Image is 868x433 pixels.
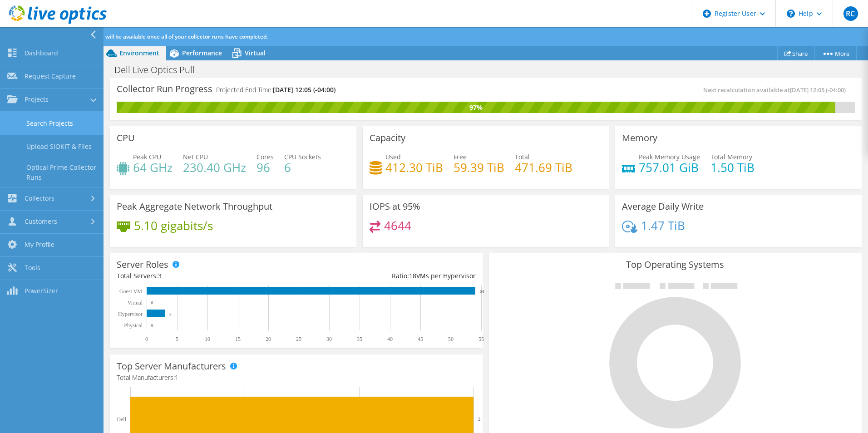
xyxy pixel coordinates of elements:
[183,153,208,161] span: Net CPU
[480,289,484,294] text: 54
[478,336,484,342] text: 55
[151,300,153,305] text: 0
[843,6,858,21] span: RC
[418,336,423,342] text: 45
[515,153,530,161] span: Total
[454,153,467,161] span: Free
[128,300,143,306] text: Virtual
[454,162,504,172] h4: 59.39 TiB
[169,312,172,316] text: 3
[110,65,209,75] h1: Dell Live Optics Pull
[787,10,795,18] svg: \n
[151,323,153,328] text: 0
[703,86,850,94] span: Next recalculation available at
[385,162,443,172] h4: 412.30 TiB
[284,162,321,172] h4: 6
[176,336,178,342] text: 5
[639,153,700,161] span: Peak Memory Usage
[55,33,268,40] span: Additional analysis will be available once all of your collector runs have completed.
[117,361,226,371] h3: Top Server Manufacturers
[245,49,266,57] span: Virtual
[175,373,178,382] span: 1
[117,103,835,113] div: 97%
[641,221,685,231] h4: 1.47 TiB
[296,271,475,281] div: Ratio: VMs per Hypervisor
[145,336,148,342] text: 0
[124,322,143,329] text: Physical
[357,336,362,342] text: 35
[790,86,846,94] span: [DATE] 12:05 (-04:00)
[710,153,752,161] span: Total Memory
[117,260,168,270] h3: Server Roles
[117,416,126,423] text: Dell
[639,162,700,172] h4: 757.01 GiB
[814,46,857,60] a: More
[448,336,454,342] text: 50
[409,271,416,280] span: 18
[117,202,272,212] h3: Peak Aggregate Network Throughput
[478,416,481,422] text: 3
[119,49,159,57] span: Environment
[235,336,241,342] text: 15
[370,133,405,143] h3: Capacity
[119,288,142,295] text: Guest VM
[326,336,332,342] text: 30
[117,373,476,383] h4: Total Manufacturers:
[370,202,420,212] h3: IOPS at 95%
[182,49,222,57] span: Performance
[622,133,657,143] h3: Memory
[273,85,335,94] span: [DATE] 12:05 (-04:00)
[256,162,274,172] h4: 96
[158,271,162,280] span: 3
[118,311,143,317] text: Hypervisor
[134,221,213,231] h4: 5.10 gigabits/s
[777,46,815,60] a: Share
[496,260,855,270] h3: Top Operating Systems
[296,336,301,342] text: 25
[117,133,135,143] h3: CPU
[710,162,755,172] h4: 1.50 TiB
[266,336,271,342] text: 20
[216,85,335,95] h4: Projected End Time:
[385,153,401,161] span: Used
[183,162,246,172] h4: 230.40 GHz
[515,162,572,172] h4: 471.69 TiB
[622,202,704,212] h3: Average Daily Write
[387,336,393,342] text: 40
[205,336,210,342] text: 10
[133,153,161,161] span: Peak CPU
[284,153,321,161] span: CPU Sockets
[117,271,296,281] div: Total Servers:
[256,153,274,161] span: Cores
[384,221,411,231] h4: 4644
[133,162,173,172] h4: 64 GHz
